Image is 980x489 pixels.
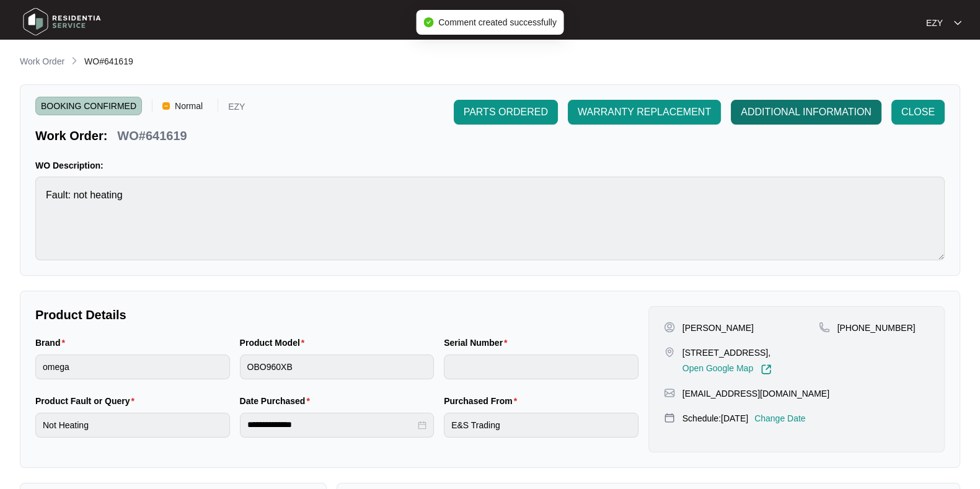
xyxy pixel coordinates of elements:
p: WO Description: [35,159,945,172]
span: BOOKING CONFIRMED [35,97,142,115]
label: Purchased From [444,395,522,407]
img: chevron-right [69,56,79,66]
img: map-pin [664,346,675,358]
label: Date Purchased [240,395,315,407]
label: Serial Number [444,337,512,349]
img: Link-External [761,364,772,375]
a: Work Order [17,55,67,69]
p: Work Order: [35,127,107,144]
p: EZY [228,102,245,115]
input: Serial Number [444,355,638,379]
span: PARTS ORDERED [464,105,548,120]
p: Product Details [35,306,638,324]
span: ADDITIONAL INFORMATION [741,105,872,120]
textarea: Fault: not heating [35,177,945,260]
img: residentia service logo [19,3,105,40]
img: map-pin [664,387,675,399]
button: WARRANTY REPLACEMENT [568,100,721,125]
span: Normal [170,97,208,115]
input: Product Fault or Query [35,413,230,438]
input: Purchased From [444,413,638,438]
input: Brand [35,355,230,379]
span: CLOSE [901,105,935,120]
span: Comment created successfully [438,17,557,27]
p: WO#641619 [117,127,187,144]
span: WO#641619 [84,56,133,66]
img: dropdown arrow [954,20,961,26]
span: WARRANTY REPLACEMENT [578,105,711,120]
p: [EMAIL_ADDRESS][DOMAIN_NAME] [682,387,829,400]
input: Date Purchased [247,418,416,431]
p: [STREET_ADDRESS], [682,346,772,359]
button: CLOSE [891,100,945,125]
a: Open Google Map [682,364,772,375]
p: [PHONE_NUMBER] [837,322,916,334]
img: map-pin [819,322,830,333]
label: Product Model [240,337,310,349]
label: Product Fault or Query [35,395,139,407]
p: EZY [926,17,943,29]
label: Brand [35,337,70,349]
button: PARTS ORDERED [454,100,558,125]
p: Change Date [754,412,806,425]
input: Product Model [240,355,435,379]
img: Vercel Logo [162,102,170,110]
button: ADDITIONAL INFORMATION [731,100,881,125]
img: map-pin [664,412,675,423]
img: user-pin [664,322,675,333]
p: Work Order [20,55,64,68]
p: [PERSON_NAME] [682,322,754,334]
p: Schedule: [DATE] [682,412,748,425]
span: check-circle [423,17,433,27]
